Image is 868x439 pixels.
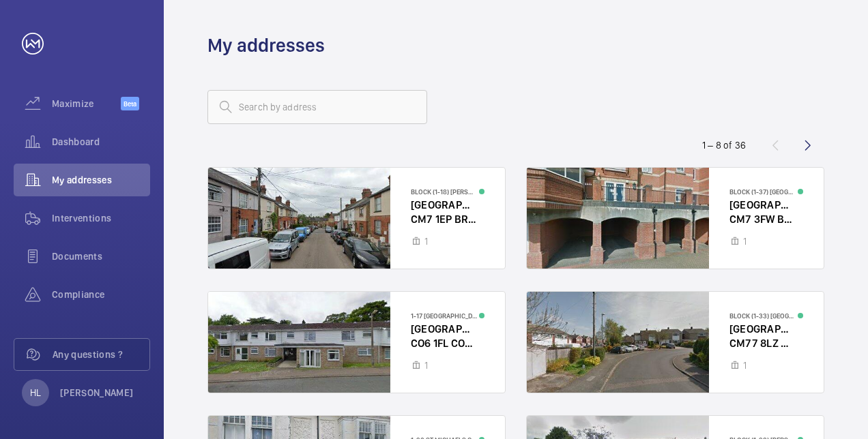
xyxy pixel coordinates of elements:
span: My addresses [52,173,150,187]
p: HL [30,386,41,399]
span: Interventions [52,211,150,225]
p: [PERSON_NAME] [60,386,134,399]
h1: My addresses [207,33,325,58]
span: Beta [121,97,139,110]
input: Search by address [207,90,427,124]
span: Maximize [52,97,121,110]
span: Compliance [52,288,150,301]
span: Dashboard [52,135,150,149]
div: 1 – 8 of 36 [702,138,746,152]
span: Documents [52,249,150,263]
span: Any questions ? [53,348,149,361]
